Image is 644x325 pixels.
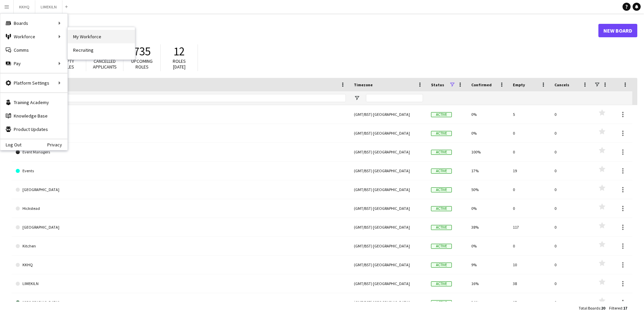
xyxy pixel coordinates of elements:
[431,112,452,117] span: Active
[16,143,346,161] a: Event Managers
[354,95,360,101] button: Open Filter Menu
[16,274,346,293] a: LIMEKILN
[550,161,592,180] div: 0
[0,16,67,30] div: Boards
[131,58,153,70] span: Upcoming roles
[431,169,452,174] span: Active
[350,143,427,161] div: (GMT/BST) [GEOGRAPHIC_DATA]
[16,180,346,199] a: [GEOGRAPHIC_DATA]
[467,293,509,312] div: 34%
[550,143,592,161] div: 0
[366,94,423,102] input: Timezone Filter Input
[0,76,67,90] div: Platform Settings
[467,105,509,124] div: 0%
[350,256,427,274] div: (GMT/BST) [GEOGRAPHIC_DATA]
[0,96,67,109] a: Training Academy
[509,274,550,293] div: 38
[509,199,550,218] div: 0
[0,109,67,123] a: Knowledge Base
[16,237,346,256] a: Kitchen
[93,58,117,70] span: Cancelled applicants
[431,281,452,286] span: Active
[431,187,452,192] span: Active
[579,301,605,315] div: :
[550,256,592,274] div: 0
[350,180,427,199] div: (GMT/BST) [GEOGRAPHIC_DATA]
[431,206,452,211] span: Active
[609,301,627,315] div: :
[509,237,550,255] div: 0
[431,244,452,249] span: Active
[16,161,346,180] a: Events
[431,300,452,305] span: Active
[47,142,67,147] a: Privacy
[509,256,550,274] div: 10
[550,293,592,312] div: 0
[0,142,21,147] a: Log Out
[579,306,600,311] span: Total Boards
[350,105,427,124] div: (GMT/BST) [GEOGRAPHIC_DATA]
[609,306,622,311] span: Filtered
[350,274,427,293] div: (GMT/BST) [GEOGRAPHIC_DATA]
[350,124,427,142] div: (GMT/BST) [GEOGRAPHIC_DATA]
[431,150,452,155] span: Active
[14,0,35,13] button: KKHQ
[16,199,346,218] a: Hickstead
[16,218,346,237] a: [GEOGRAPHIC_DATA]
[12,26,598,36] h1: Boards
[173,58,186,70] span: Roles [DATE]
[350,161,427,180] div: (GMT/BST) [GEOGRAPHIC_DATA]
[509,161,550,180] div: 19
[550,237,592,255] div: 0
[35,0,62,13] button: LIMEKILN
[550,218,592,236] div: 0
[431,131,452,136] span: Active
[467,274,509,293] div: 16%
[550,180,592,199] div: 0
[354,82,373,87] span: Timezone
[350,293,427,312] div: (GMT/BST) [GEOGRAPHIC_DATA]
[431,82,444,87] span: Status
[509,105,550,124] div: 5
[467,218,509,236] div: 38%
[509,124,550,142] div: 0
[467,199,509,218] div: 0%
[16,256,346,274] a: KKHQ
[133,44,151,59] span: 735
[28,94,346,102] input: Board name Filter Input
[471,82,492,87] span: Confirmed
[0,57,67,70] div: Pay
[601,306,605,311] span: 20
[431,225,452,230] span: Active
[509,143,550,161] div: 0
[550,199,592,218] div: 0
[509,218,550,236] div: 117
[467,237,509,255] div: 0%
[16,105,346,124] a: Bespoke Events
[467,180,509,199] div: 50%
[467,124,509,142] div: 0%
[550,274,592,293] div: 0
[467,161,509,180] div: 17%
[513,82,525,87] span: Empty
[0,30,67,43] div: Workforce
[550,105,592,124] div: 0
[509,293,550,312] div: 17
[550,124,592,142] div: 0
[350,199,427,218] div: (GMT/BST) [GEOGRAPHIC_DATA]
[623,306,627,311] span: 17
[16,293,346,312] a: [GEOGRAPHIC_DATA]
[509,180,550,199] div: 0
[173,44,185,59] span: 12
[16,124,346,143] a: British Motor Show
[467,256,509,274] div: 9%
[0,43,67,57] a: Comms
[350,218,427,236] div: (GMT/BST) [GEOGRAPHIC_DATA]
[431,263,452,268] span: Active
[68,43,135,57] a: Recruiting
[68,30,135,43] a: My Workforce
[554,82,569,87] span: Cancels
[467,143,509,161] div: 100%
[350,237,427,255] div: (GMT/BST) [GEOGRAPHIC_DATA]
[0,123,67,136] a: Product Updates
